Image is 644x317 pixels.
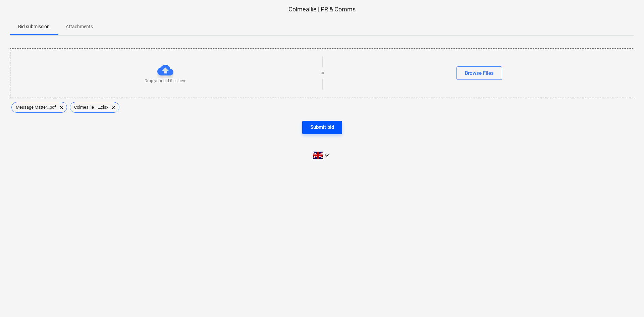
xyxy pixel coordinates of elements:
span: clear [110,103,118,111]
div: Browse Files [465,69,494,77]
div: Colmeallie _ ...xlsx [70,102,119,113]
span: Colmeallie _ ...xlsx [70,105,112,110]
span: Message Matter...pdf [12,105,60,110]
button: Browse Files [457,66,502,80]
p: Bid submission [18,23,50,30]
p: or [321,70,324,76]
div: Message Matter...pdf [11,102,67,113]
i: keyboard_arrow_down [323,151,331,159]
div: Submit bid [310,123,334,131]
span: clear [57,103,65,111]
p: Colmeallie | PR & Comms [10,5,634,13]
p: Attachments [66,23,93,30]
button: Submit bid [302,121,342,134]
p: Drop your bid files here [145,78,186,84]
div: Drop your bid files hereorBrowse Files [10,48,635,98]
